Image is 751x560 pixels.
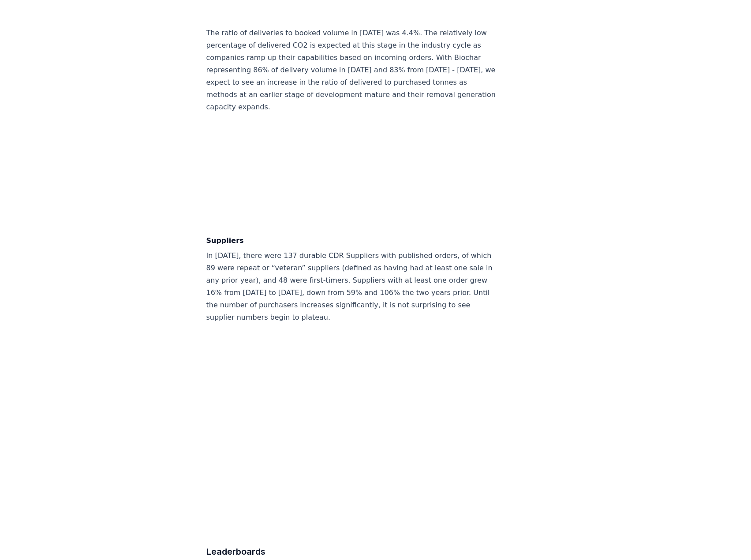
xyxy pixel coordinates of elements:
h4: Suppliers [206,235,498,246]
p: In [DATE], there were 137 durable CDR Suppliers with published orders, of which 89 were repeat or... [206,250,498,324]
p: The ratio of deliveries to booked volume in [DATE] was 4.4%. The relatively low percentage of del... [206,27,498,113]
iframe: Stacked Columns [206,332,498,530]
iframe: Bullet Bars [206,122,498,225]
h3: Leaderboards [206,545,498,559]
